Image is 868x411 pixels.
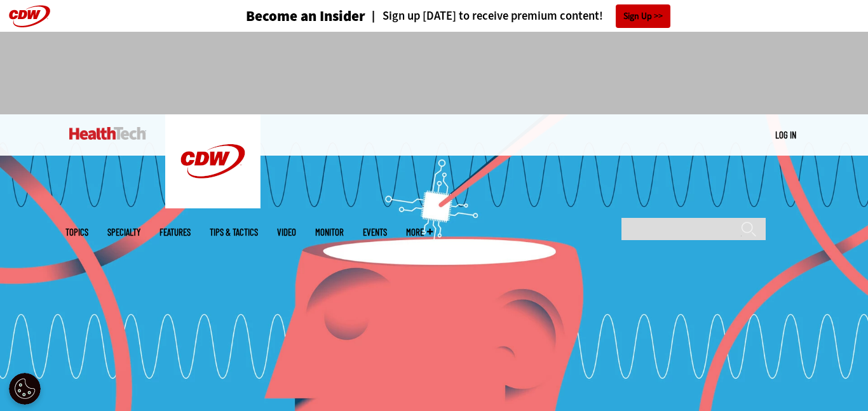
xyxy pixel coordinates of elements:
a: CDW [165,198,261,212]
a: Video [277,227,296,237]
img: Home [69,127,146,140]
span: Topics [65,227,88,237]
div: Cookie Settings [9,373,41,405]
a: Become an Insider [198,9,365,24]
a: MonITor [315,227,344,237]
span: Specialty [107,227,140,237]
div: User menu [775,128,796,142]
button: Open Preferences [9,373,41,405]
a: Sign up [DATE] to receive premium content! [365,10,603,22]
h3: Become an Insider [246,9,365,24]
a: Events [363,227,387,237]
a: Log in [775,129,796,140]
a: Features [159,227,191,237]
a: Sign Up [616,4,670,28]
span: More [406,227,433,237]
a: Tips & Tactics [210,227,258,237]
iframe: advertisement [203,44,665,102]
img: Home [165,114,261,208]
